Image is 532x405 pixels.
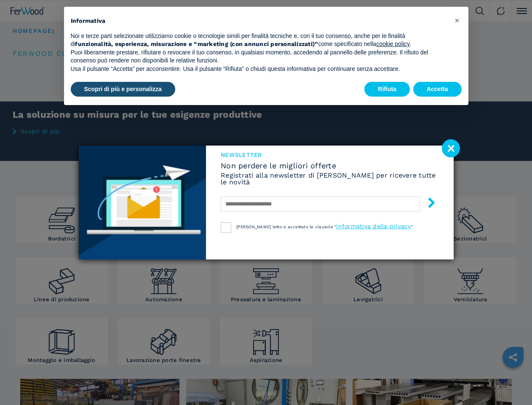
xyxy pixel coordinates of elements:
[413,82,462,97] button: Accetta
[451,13,464,27] button: Chiudi questa informativa
[411,224,413,229] span: "
[71,65,448,73] p: Usa il pulsante “Accetta” per acconsentire. Usa il pulsante “Rifiuta” o chiudi questa informativa...
[454,15,460,25] span: ×
[71,82,175,97] button: Scopri di più e personalizza
[79,146,206,259] img: Newsletter image
[75,40,318,47] strong: funzionalità, esperienza, misurazione e “marketing (con annunci personalizzati)”
[376,40,409,47] a: cookie policy
[236,224,336,229] span: [PERSON_NAME] letto e accettato le clausole "
[221,152,438,158] span: NEWSLETTER
[364,82,410,97] button: Rifiuta
[71,32,448,49] p: Noi e terze parti selezionate utilizziamo cookie o tecnologie simili per finalità tecniche e, con...
[71,17,448,25] h2: Informativa
[336,223,411,229] a: informativa della privacy
[221,172,438,186] h6: Registrati alla newsletter di [PERSON_NAME] per ricevere tutte le novità
[418,194,437,214] button: submit-button
[71,49,448,65] p: Puoi liberamente prestare, rifiutare o revocare il tuo consenso, in qualsiasi momento, accedendo ...
[221,162,438,170] span: Non perdere le migliori offerte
